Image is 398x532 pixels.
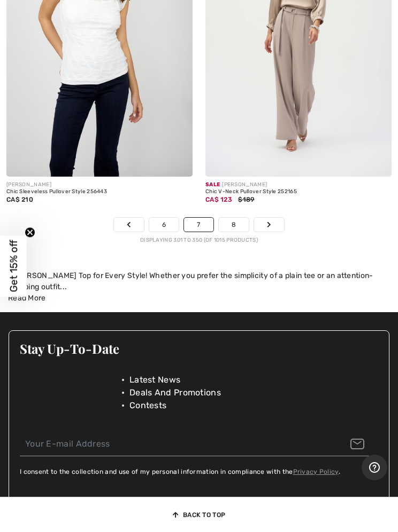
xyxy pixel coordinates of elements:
iframe: Opens a widget where you can find more information [362,455,387,481]
a: 7 [184,218,213,232]
h3: Stay Up-To-Date [20,342,378,355]
div: [PERSON_NAME] [205,181,392,189]
a: Privacy Policy [293,468,339,475]
div: Chic V-Neck Pullover Style 252165 [205,189,392,195]
span: Get 15% off [7,240,20,292]
span: Deals And Promotions [129,386,221,399]
label: I consent to the collection and use of my personal information in compliance with the . [20,467,340,477]
span: Sale [205,181,220,188]
a: 8 [219,218,249,232]
span: Read More [8,293,46,303]
span: Latest News [129,374,180,386]
div: [PERSON_NAME] [6,181,193,189]
div: Chic Sleeveless Pullover Style 256443 [6,189,193,195]
span: $189 [238,196,254,203]
span: CA$ 210 [6,196,33,203]
span: CA$ 123 [205,196,232,203]
div: A [PERSON_NAME] Top for Every Style! Whether you prefer the simplicity of a plain tee or an atten... [8,270,390,292]
input: Your E-mail Address [20,432,378,456]
button: Close teaser [25,227,35,237]
a: 6 [149,218,179,232]
span: Contests [129,399,166,412]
